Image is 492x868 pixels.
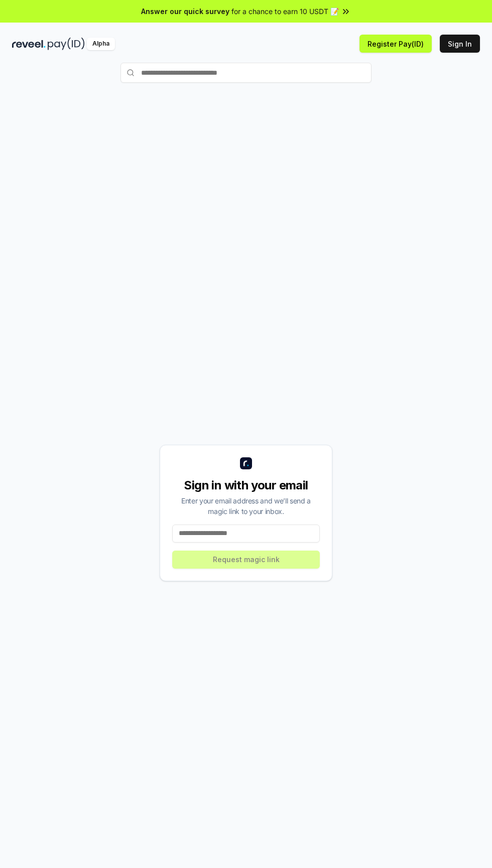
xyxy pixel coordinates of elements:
img: reveel_dark [12,38,46,50]
img: pay_id [48,38,85,50]
div: Sign in with your email [172,477,320,493]
button: Register Pay(ID) [359,35,432,53]
span: for a chance to earn 10 USDT 📝 [231,6,339,17]
div: Alpha [87,38,115,50]
img: logo_small [240,457,252,469]
div: Enter your email address and we’ll send a magic link to your inbox. [172,495,320,516]
button: Sign In [440,35,480,53]
span: Answer our quick survey [141,6,229,17]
